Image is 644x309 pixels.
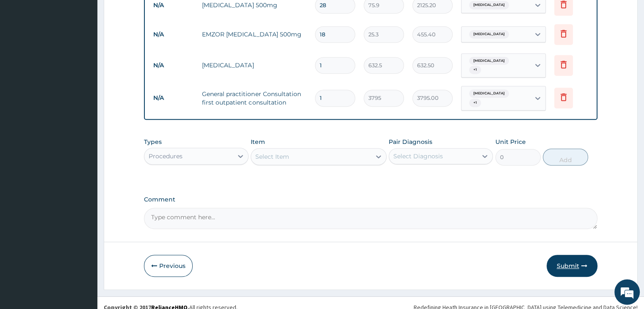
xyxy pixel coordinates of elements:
[469,99,481,107] span: + 1
[144,138,162,146] label: Types
[149,152,182,160] div: Procedures
[44,47,142,58] div: Chat with us now
[149,27,198,42] td: N/A
[149,58,198,73] td: N/A
[469,57,509,65] span: [MEDICAL_DATA]
[469,30,509,39] span: [MEDICAL_DATA]
[389,138,432,146] label: Pair Diagnosis
[393,152,443,160] div: Select Diagnosis
[251,138,265,146] label: Item
[469,89,509,98] span: [MEDICAL_DATA]
[495,138,526,146] label: Unit Price
[149,90,198,106] td: N/A
[4,213,161,243] textarea: Type your message and hit 'Enter'
[139,4,159,25] div: Minimize live chat window
[543,149,588,166] button: Add
[49,98,117,183] span: We're online!
[16,42,34,63] img: d_794563401_company_1708531726252_794563401
[469,66,481,74] span: + 1
[144,196,597,203] label: Comment
[198,26,310,43] td: EMZOR [MEDICAL_DATA] 500mg
[198,86,310,111] td: General practitioner Consultation first outpatient consultation
[469,1,509,9] span: [MEDICAL_DATA]
[144,255,193,277] button: Previous
[255,152,289,161] div: Select Item
[547,255,597,277] button: Submit
[198,57,310,74] td: [MEDICAL_DATA]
